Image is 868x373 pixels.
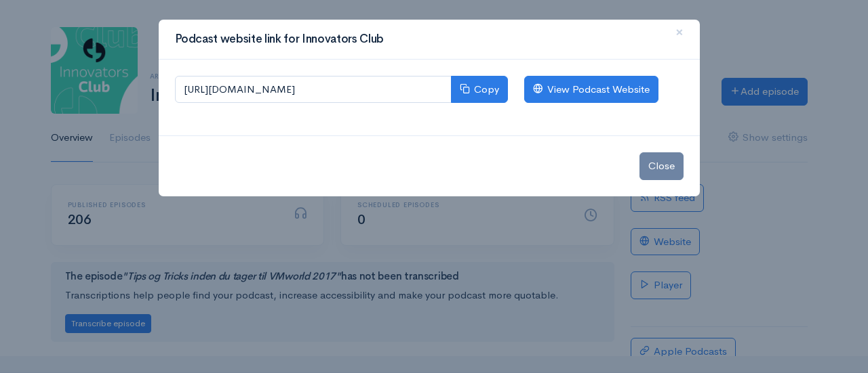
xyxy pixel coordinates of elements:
button: Copy [451,76,508,104]
button: Close [659,14,700,51]
h3: Podcast website link for Innovators Club [175,30,384,48]
span: × [675,22,684,42]
a: View Podcast Website [524,76,658,104]
button: Close [639,152,684,180]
